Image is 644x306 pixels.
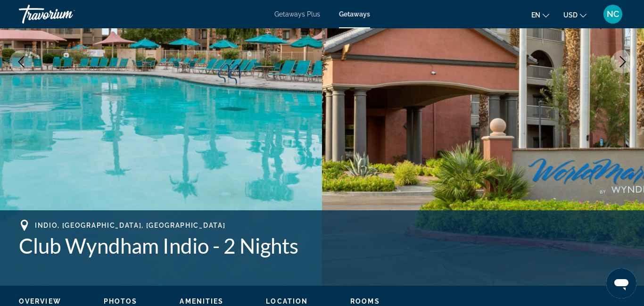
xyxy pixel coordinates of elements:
span: Photos [104,298,138,305]
a: Getaways Plus [274,10,320,18]
span: USD [563,11,578,19]
span: en [531,11,540,19]
span: Rooms [350,298,380,305]
button: Change language [531,8,549,22]
button: Previous image [9,50,33,74]
a: Getaways [339,10,370,18]
button: Rooms [350,297,380,306]
iframe: Button to launch messaging window [606,268,636,298]
button: Amenities [180,297,223,306]
span: NC [607,9,619,19]
button: Next image [611,50,635,74]
button: User Menu [601,4,625,24]
button: Location [266,297,308,306]
span: Location [266,298,308,305]
span: Overview [19,298,61,305]
button: Overview [19,297,61,306]
button: Photos [104,297,138,306]
a: Travorium [19,2,113,26]
h1: Club Wyndham Indio - 2 Nights [19,233,625,258]
span: Amenities [180,298,223,305]
button: Change currency [563,8,586,22]
span: Indio, [GEOGRAPHIC_DATA], [GEOGRAPHIC_DATA] [35,222,225,229]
